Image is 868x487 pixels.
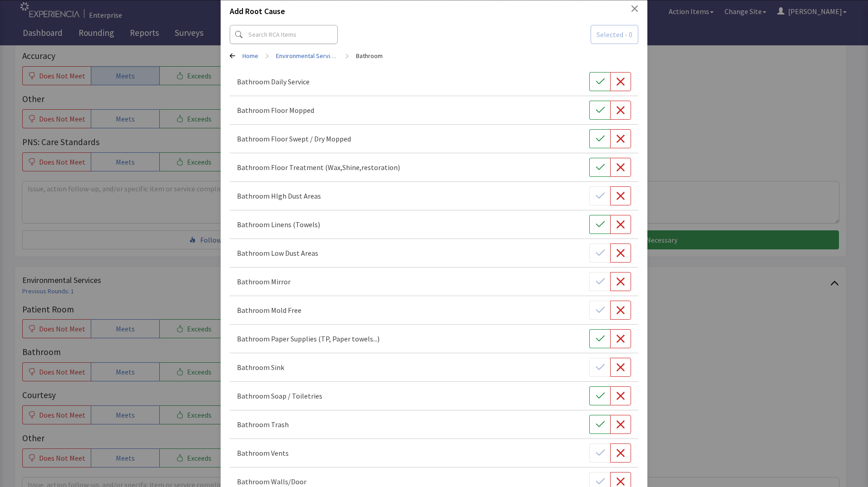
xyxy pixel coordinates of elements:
p: Bathroom Floor Swept / Dry Mopped [237,133,351,144]
p: Bathroom Mirror [237,276,291,287]
span: > [345,47,349,65]
p: Bathroom Vents [237,448,289,458]
span: > [266,47,269,65]
input: Search RCA Items [230,25,338,44]
p: Bathroom HIgh Dust Areas [237,190,321,201]
p: Bathroom Daily Service [237,76,310,87]
p: Bathroom Trash [237,419,289,430]
p: Bathroom Sink [237,362,284,373]
p: Bathroom Low Dust Areas [237,248,318,258]
p: Bathroom Walls/Door [237,476,306,487]
button: Close [631,5,638,12]
p: Bathroom Floor Treatment (Wax,Shine,restoration) [237,162,400,173]
p: Bathroom Paper Supplies (TP, Paper towels...) [237,333,380,344]
p: Bathroom Linens (Towels) [237,219,320,230]
p: Bathroom Floor Mopped [237,105,314,116]
p: Bathroom Mold Free [237,305,301,316]
a: Bathroom [356,51,383,60]
h2: Add Root Cause [230,5,285,21]
p: Bathroom Soap / Toiletries [237,390,322,401]
a: Environmental Services [276,51,338,60]
a: Home [242,51,258,60]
